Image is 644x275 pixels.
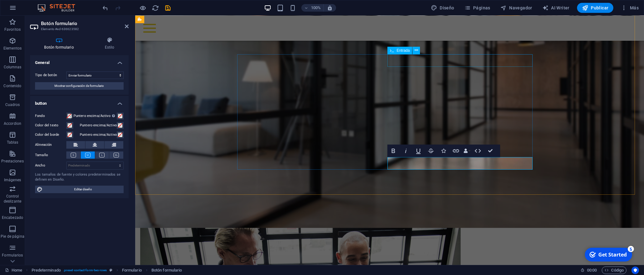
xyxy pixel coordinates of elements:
[102,4,109,12] button: undo
[16,6,45,13] div: Get Started
[44,186,122,193] span: Editar diseño
[110,268,112,272] i: Este elemento es un preajuste personalizable
[387,145,399,157] button: Bold (Ctrl+B)
[631,267,639,274] button: Usercentrics
[580,267,597,274] h6: Tiempo de la sesión
[540,3,572,13] button: AI Writer
[587,267,597,274] span: 00 00
[1,234,24,239] p: Pie de página
[30,96,129,107] h4: button
[400,145,412,157] button: Italic (Ctrl+I)
[32,267,61,274] span: Haz clic para seleccionar y doble clic para editar
[450,145,462,157] button: Link
[311,4,321,12] h6: 100%
[463,145,471,157] button: Data Bindings
[396,49,410,52] span: Entrada
[152,4,159,12] i: Volver a cargar página
[122,267,142,274] span: Haz clic para seleccionar y doble clic para editar
[35,131,66,139] label: Color del borde
[484,145,496,157] button: Confirm (Ctrl+⏎)
[46,1,52,7] div: 5
[3,3,50,16] div: Get Started 5 items remaining, 0% complete
[605,267,624,274] span: Código
[498,3,535,13] button: Navegador
[102,4,109,12] i: Deshacer: Editar cabecera (Ctrl+Z)
[437,145,449,157] button: Icons
[139,4,147,12] button: Haz clic para salir del modo de previsualización y seguir editando
[90,37,129,50] h4: Estilo
[4,121,21,126] p: Accordion
[425,145,437,157] button: Strikethrough
[428,3,457,13] button: Diseño
[301,4,324,12] button: 100%
[618,3,641,13] button: Más
[35,71,66,79] label: Tipo de botón
[80,122,117,129] label: Puntero encima/Activo
[30,55,129,66] h4: General
[412,145,424,157] button: Underline (Ctrl+U)
[577,3,614,13] button: Publicar
[431,5,454,11] span: Diseño
[41,26,116,32] h3: Elemento #ed-636623582
[35,82,124,90] button: Mostrar configuración de formulario
[4,65,22,70] p: Columnas
[35,172,124,182] div: Los tamaños de fuente y colores predeterminados se definen en Diseño.
[542,5,570,11] span: AI Writer
[327,5,333,11] i: Al redimensionar, ajustar el nivel de zoom automáticamente para ajustarse al dispositivo elegido.
[41,21,129,26] h2: Botón formulario
[165,4,172,12] i: Guardar (Ctrl+S)
[3,83,21,88] p: Contenido
[35,151,66,159] label: Tamaño
[5,102,20,107] p: Cuadros
[152,4,159,12] button: reload
[74,112,117,120] label: Puntero encima/Activo
[32,267,182,274] nav: breadcrumb
[464,5,490,11] span: Páginas
[30,37,90,50] h4: Botón formulario
[582,5,609,11] span: Publicar
[7,140,18,145] p: Tablas
[35,164,66,167] label: Ancho
[2,215,23,220] p: Encabezado
[500,5,532,11] span: Navegador
[55,82,104,90] span: Mostrar configuración de formulario
[35,122,66,129] label: Color del texto
[151,267,182,274] span: Haz clic para seleccionar y doble clic para editar
[164,4,172,12] button: save
[3,46,22,51] p: Elementos
[4,177,21,182] p: Imágenes
[462,3,493,13] button: Páginas
[35,112,66,120] label: Fondo
[1,159,23,164] p: Prestaciones
[35,141,66,149] label: Alineación
[5,267,22,274] a: Haz clic para cancelar la selección y doble clic para abrir páginas
[35,186,124,193] button: Editar diseño
[80,131,117,139] label: Puntero encima/Activo
[2,253,23,258] p: Formularios
[602,267,626,274] button: Código
[63,267,107,274] span: . preset-contact-form-two-rows
[621,5,639,11] span: Más
[4,27,21,32] p: Favoritos
[472,145,484,157] button: HTML
[428,3,457,13] div: Diseño (Ctrl+Alt+Y)
[36,4,83,12] img: Editor Logo
[591,268,592,272] span: :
